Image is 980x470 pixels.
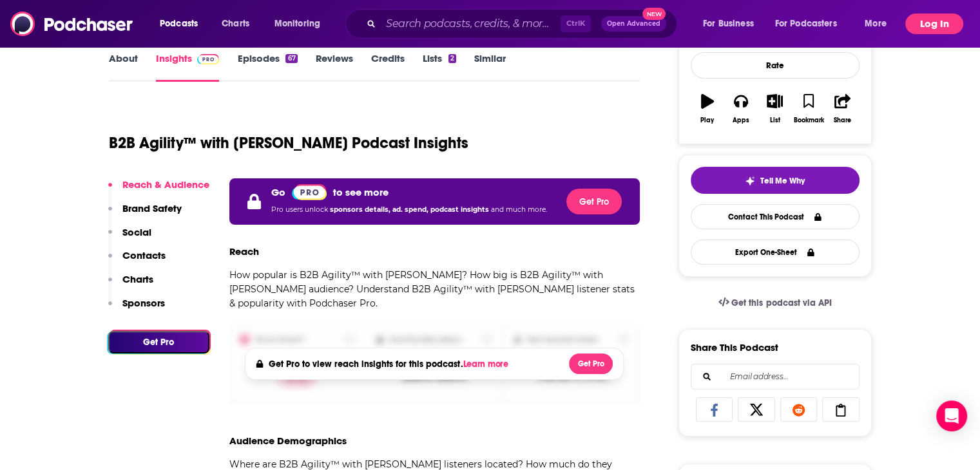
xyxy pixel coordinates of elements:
[316,52,353,82] a: Reviews
[569,353,613,374] button: Get Pro
[691,167,860,194] button: tell me why sparkleTell Me Why
[10,12,134,36] img: Podchaser - Follow, Share and Rate Podcasts
[601,16,666,32] button: Open AdvancedNew
[229,268,640,310] p: How popular is B2B Agility™ with [PERSON_NAME]? How big is B2B Agility™ with [PERSON_NAME] audien...
[274,15,320,33] span: Monitoring
[160,15,198,33] span: Podcasts
[745,176,755,186] img: tell me why sparkle
[642,8,666,20] span: New
[566,189,622,214] button: Get Pro
[269,359,512,370] h4: Get Pro to view reach insights for this podcast.
[865,15,887,33] span: More
[825,86,859,132] button: Share
[770,117,780,124] div: List
[108,178,209,202] button: Reach & Audience
[197,54,220,64] img: Podchaser Pro
[358,9,689,39] div: Search podcasts, credits, & more...
[213,14,257,34] a: Charts
[222,15,249,33] span: Charts
[108,297,165,321] button: Sponsors
[333,186,389,198] p: to see more
[151,14,215,34] button: open menu
[758,86,791,132] button: List
[371,52,405,82] a: Credits
[691,341,778,353] h3: Share This Podcast
[856,14,903,34] button: open menu
[122,273,153,285] p: Charts
[691,86,724,132] button: Play
[292,183,327,200] a: Pro website
[767,14,856,34] button: open menu
[696,397,733,422] a: Share on Facebook
[108,226,151,250] button: Social
[271,186,285,198] p: Go
[702,364,849,389] input: Email address...
[700,117,714,124] div: Play
[265,14,337,34] button: open menu
[122,226,151,238] p: Social
[122,297,165,309] p: Sponsors
[691,364,860,390] div: Search followers
[822,397,860,422] a: Copy Link
[292,184,327,200] img: Podchaser Pro
[793,117,823,124] div: Bookmark
[834,117,851,124] div: Share
[691,52,860,79] div: Rate
[423,52,456,82] a: Lists2
[733,117,749,124] div: Apps
[792,86,825,132] button: Bookmark
[703,15,754,33] span: For Business
[381,14,561,34] input: Search podcasts, credits, & more...
[691,240,860,265] button: Export One-Sheet
[330,205,491,214] span: sponsors details, ad. spend, podcast insights
[109,52,138,82] a: About
[694,14,770,34] button: open menu
[229,245,259,258] h3: Reach
[474,52,506,82] a: Similar
[109,133,468,153] h1: B2B Agility™ with [PERSON_NAME] Podcast Insights
[108,249,166,273] button: Contacts
[607,21,660,27] span: Open Advanced
[724,86,758,132] button: Apps
[285,54,297,63] div: 67
[780,397,818,422] a: Share on Reddit
[708,287,842,319] a: Get this podcast via API
[122,249,166,261] p: Contacts
[108,273,153,297] button: Charts
[738,397,775,422] a: Share on X/Twitter
[122,202,182,214] p: Brand Safety
[108,202,182,226] button: Brand Safety
[448,54,456,63] div: 2
[237,52,297,82] a: Episodes67
[156,52,220,82] a: InsightsPodchaser Pro
[122,178,209,191] p: Reach & Audience
[760,176,805,186] span: Tell Me Why
[271,200,547,220] p: Pro users unlock and much more.
[229,435,347,447] h3: Audience Demographics
[731,297,831,308] span: Get this podcast via API
[108,331,209,353] button: Get Pro
[691,204,860,229] a: Contact This Podcast
[561,15,591,32] span: Ctrl K
[905,14,963,34] button: Log In
[936,400,967,431] div: Open Intercom Messenger
[775,15,837,33] span: For Podcasters
[463,359,512,370] button: Learn more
